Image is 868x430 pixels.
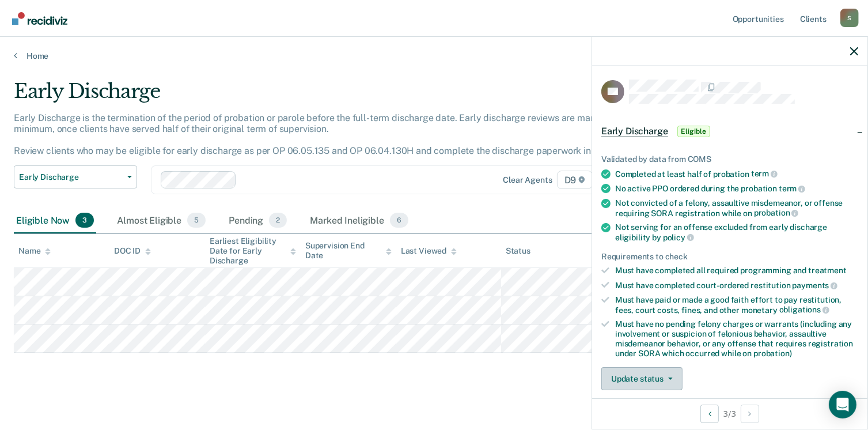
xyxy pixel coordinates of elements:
div: Not convicted of a felony, assaultive misdemeanor, or offense requiring SORA registration while on [615,198,858,218]
div: Must have completed court-ordered restitution [615,280,858,291]
div: Must have completed all required programming and [615,266,858,276]
div: Supervision End Date [305,241,392,261]
span: obligations [779,305,829,314]
div: Earliest Eligibility Date for Early Discharge [210,236,296,265]
div: Open Intercom Messenger [829,391,856,418]
div: Almost Eligible [115,208,208,233]
img: Recidiviz [12,12,67,25]
a: Home [14,51,854,61]
button: Next Opportunity [741,405,759,423]
span: 2 [269,213,287,228]
div: Completed at least half of probation [615,169,858,179]
div: Last Viewed [401,246,457,256]
div: Pending [226,208,289,233]
div: Requirements to check [601,252,858,262]
div: Validated by data from COMS [601,154,858,164]
div: Clear agents [503,175,552,185]
span: 6 [390,213,408,228]
div: Not serving for an offense excluded from early discharge eligibility by [615,222,858,242]
span: Early Discharge [601,126,668,137]
button: Previous Opportunity [700,405,719,423]
button: Update status [601,367,683,390]
div: Early Discharge [14,80,665,112]
span: treatment [808,266,847,275]
p: Early Discharge is the termination of the period of probation or parole before the full-term disc... [14,112,633,157]
span: probation [754,208,799,217]
span: term [751,169,778,178]
span: term [779,184,805,193]
div: DOC ID [114,246,151,256]
span: D9 [557,171,593,189]
span: 5 [187,213,206,228]
div: Must have paid or made a good faith effort to pay restitution, fees, court costs, fines, and othe... [615,295,858,315]
span: payments [793,281,838,290]
span: probation) [753,349,792,358]
button: Profile dropdown button [840,9,859,27]
span: Eligible [677,126,710,137]
span: Early Discharge [19,172,123,182]
div: Early DischargeEligible [592,113,867,150]
div: Name [18,246,51,256]
div: Must have no pending felony charges or warrants (including any involvement or suspicion of feloni... [615,319,858,358]
div: Eligible Now [14,208,96,233]
span: policy [663,233,694,242]
div: S [840,9,859,27]
span: 3 [75,213,94,228]
div: Status [506,246,530,256]
div: No active PPO ordered during the probation [615,183,858,194]
div: Marked Ineligible [308,208,411,233]
div: 3 / 3 [592,398,867,429]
